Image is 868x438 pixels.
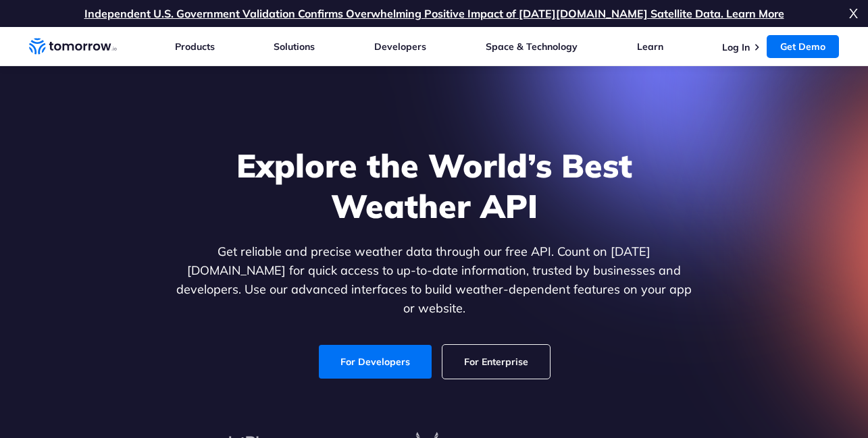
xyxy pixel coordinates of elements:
a: Space & Technology [486,40,578,53]
a: Learn [637,40,663,53]
a: Log In [722,41,750,53]
a: Products [175,40,215,53]
a: For Enterprise [442,345,550,379]
p: Get reliable and precise weather data through our free API. Count on [DATE][DOMAIN_NAME] for quic... [174,242,695,318]
a: Get Demo [767,35,839,58]
a: Independent U.S. Government Validation Confirms Overwhelming Positive Impact of [DATE][DOMAIN_NAM... [84,7,784,20]
a: Developers [374,40,426,53]
a: Solutions [274,40,315,53]
h1: Explore the World’s Best Weather API [174,145,695,226]
a: Home link [29,36,117,57]
a: For Developers [319,345,432,379]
